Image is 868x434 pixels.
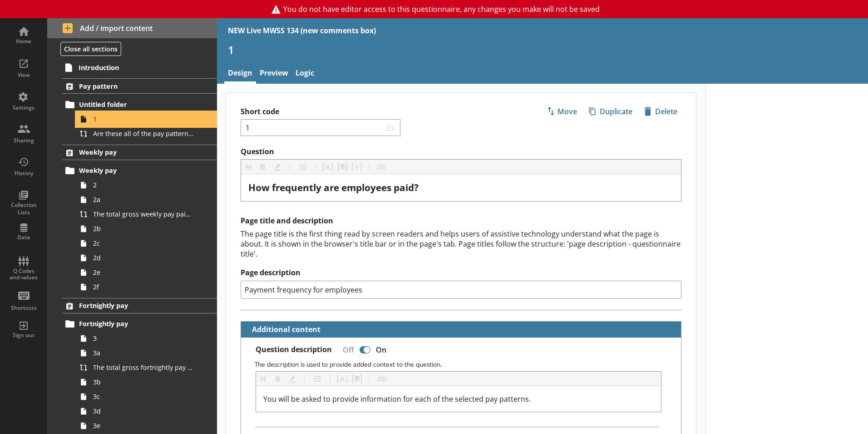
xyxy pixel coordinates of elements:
span: 3 [93,334,194,343]
a: 1 [76,112,217,126]
a: 2b [76,222,217,236]
div: The page title is the first thing read by screen readers and helps users of assistive technology ... [241,229,681,259]
span: Untitled folder [79,100,190,109]
label: Short code [241,107,461,116]
span: 2d [93,253,194,262]
div: Collection Lists [8,202,39,216]
p: The description is used to provide added context to the question. [255,360,674,368]
span: 3a [93,348,194,357]
div: Question [248,182,674,194]
span: Weekly pay [79,166,190,175]
div: On [372,342,394,358]
span: 2a [93,195,194,204]
button: Additional content [245,322,322,338]
span: How frequently are employees paid? [248,181,419,194]
a: 2 [76,178,217,192]
a: 2c [76,236,217,251]
span: Weekly pay [79,148,190,156]
button: Move [542,104,581,119]
span: 2e [93,268,194,277]
a: 3c [76,389,217,404]
div: Settings [8,104,39,111]
a: The total gross weekly pay paid to employees in the last week of [Period Str] was £0, is this cor... [76,207,217,222]
a: Weekly pay [62,145,217,160]
a: Weekly pay [62,163,217,178]
span: 2c [93,239,194,247]
span: Duplicate [585,104,636,119]
li: Weekly payWeekly pay22aThe total gross weekly pay paid to employees in the last week of [Period S... [47,145,217,294]
a: 3b [76,375,217,389]
label: Question description [256,345,332,354]
h2: Page title and description [241,216,681,226]
span: 23 [384,123,397,132]
a: The total gross fortnightly pay paid to employees in the last week of [Period Str] was £0, is thi... [76,360,217,375]
div: View [8,71,39,79]
a: 3d [76,404,217,419]
a: 3 [76,331,217,346]
li: Pay patternUntitled folder1Are these all of the pay patterns used? [47,78,217,141]
a: 3a [76,346,217,360]
button: Duplicate [585,104,636,119]
a: Logic [292,64,318,84]
span: 2f [93,283,194,291]
label: Question [241,147,681,156]
div: History [8,170,39,177]
a: Are these all of the pay patterns used? [76,126,217,141]
span: Introduction [79,63,190,72]
li: Weekly pay22aThe total gross weekly pay paid to employees in the last week of [Period Str] was £0... [66,163,217,294]
a: 2e [76,265,217,280]
div: Home [8,38,39,45]
a: 2d [76,251,217,265]
button: Close all sections [60,42,121,56]
h1: 1 [228,43,857,57]
a: Untitled folder [62,97,217,112]
span: You will be asked to provide information for each of the selected pay patterns. [263,394,531,404]
span: The total gross weekly pay paid to employees in the last week of [Period Str] was £0, is this cor... [93,210,194,218]
a: Design [224,64,256,84]
span: 2 [93,181,194,189]
a: 3e [76,419,217,433]
span: 3e [93,421,194,430]
div: Q Codes and values [8,268,39,281]
div: Shortcuts [8,304,39,312]
a: 2f [76,280,217,294]
a: Fortnightly pay [62,298,217,313]
a: Preview [256,64,292,84]
div: Sharing [8,137,39,144]
div: Sign out [8,332,39,339]
span: Pay pattern [79,82,190,91]
div: NEW Live MWSS 134 (new comments box) [228,25,376,35]
span: 3b [93,378,194,386]
span: The total gross fortnightly pay paid to employees in the last week of [Period Str] was £0, is thi... [93,363,194,372]
span: Add / import content [63,23,202,33]
span: Move [543,104,581,119]
a: Pay pattern [62,78,217,94]
span: 3d [93,407,194,415]
a: 2a [76,192,217,207]
span: 1 [93,115,194,123]
a: Introduction [62,60,217,75]
button: Delete [640,104,681,119]
span: 2b [93,224,194,233]
span: Fortnightly pay [79,319,190,328]
label: Page description [241,268,681,278]
button: Add / import content [47,18,217,38]
div: Off [335,342,358,358]
span: 3c [93,392,194,401]
li: Untitled folder1Are these all of the pay patterns used? [66,97,217,141]
span: Are these all of the pay patterns used? [93,129,194,138]
div: Data [8,234,39,241]
span: Fortnightly pay [79,301,190,310]
a: Fortnightly pay [62,317,217,331]
span: Delete [641,104,681,119]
